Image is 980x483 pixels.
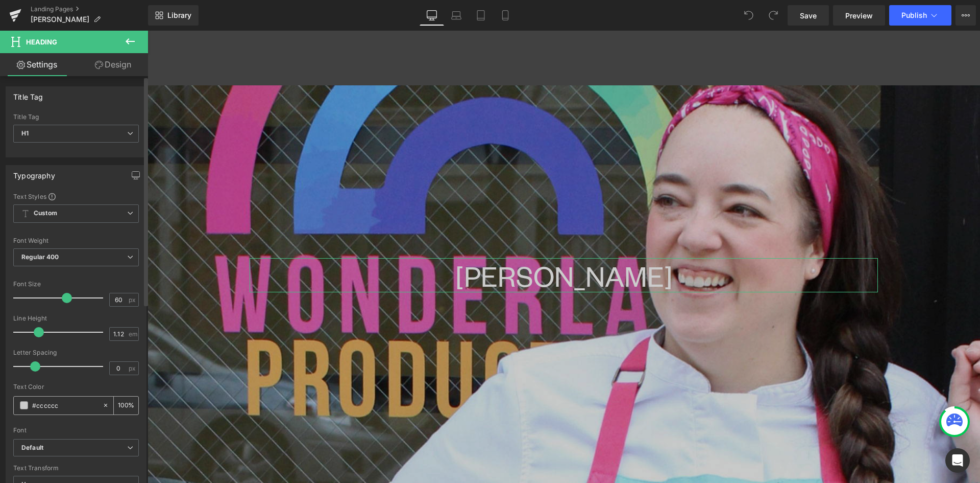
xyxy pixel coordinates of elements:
b: Regular 400 [21,253,59,261]
span: Publish [901,11,927,19]
div: Font Size [13,281,139,288]
a: Preview [833,5,885,26]
i: Default [21,444,43,452]
div: Title Tag [13,113,139,121]
div: Text Transform [13,465,139,472]
a: New Library [148,5,199,26]
button: More [955,5,976,26]
b: Custom [34,209,57,218]
span: px [129,296,137,303]
div: Font Weight [13,237,139,244]
a: Mobile [493,5,518,26]
span: Heading [26,38,57,46]
button: Redo [763,5,783,26]
div: Letter Spacing [13,349,139,356]
a: Tablet [469,5,493,26]
span: px [129,365,137,372]
div: Text Color [13,383,139,390]
a: Desktop [420,5,444,26]
button: Undo [739,5,759,26]
div: Typography [13,166,55,180]
div: % [114,397,138,415]
div: Line Height [13,315,139,322]
h1: [PERSON_NAME] [102,227,730,262]
span: em [129,331,137,337]
b: H1 [21,129,29,137]
span: Preview [845,10,873,21]
span: Library [167,11,191,20]
a: Design [76,53,150,76]
a: Laptop [444,5,469,26]
div: Text Styles [13,192,139,200]
span: [PERSON_NAME] [31,15,89,24]
button: Publish [889,5,951,26]
div: Title Tag [13,87,43,101]
div: Font [13,427,139,434]
a: Landing Pages [31,5,148,13]
div: Open Intercom Messenger [945,448,970,473]
span: Save [800,10,817,21]
input: Color [32,400,97,411]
